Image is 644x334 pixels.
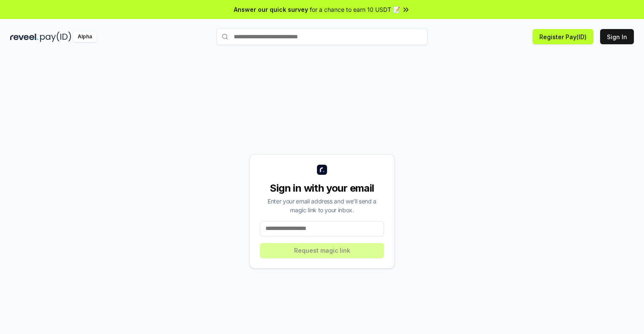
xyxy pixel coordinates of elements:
img: reveel_dark [10,32,38,42]
button: Sign In [600,29,634,44]
img: logo_small [317,165,327,175]
img: pay_id [40,32,71,42]
button: Register Pay(ID) [533,29,593,44]
div: Enter your email address and we’ll send a magic link to your inbox. [260,197,384,214]
span: Answer our quick survey [234,5,308,14]
div: Sign in with your email [260,182,384,195]
span: for a chance to earn 10 USDT 📝 [310,5,400,14]
div: Alpha [73,32,97,42]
